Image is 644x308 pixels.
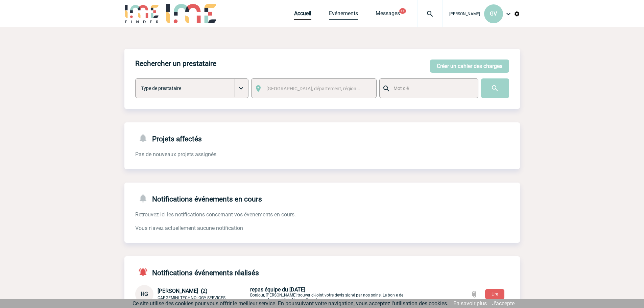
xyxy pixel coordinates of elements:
h4: Projets affectés [135,133,202,143]
img: notifications-active-24-px-r.png [138,267,152,277]
h4: Notifications événements réalisés [135,267,259,277]
span: [GEOGRAPHIC_DATA], département, région... [266,86,360,91]
div: Conversation privée : Client - Agence [135,285,520,303]
a: Evénements [329,10,358,20]
input: Mot clé [392,84,472,93]
span: [PERSON_NAME] [449,11,480,16]
button: 11 [399,8,406,14]
h4: Notifications événements en cours [135,193,262,203]
a: Accueil [294,10,311,20]
span: HG [141,291,148,297]
a: HG [PERSON_NAME] (2) CAPGEMINI TECHNOLOGY SERVICES repas équipe du [DATE]Bonjour, [PERSON_NAME] t... [135,290,409,297]
a: Messages [376,10,400,20]
a: En savoir plus [453,300,487,307]
img: notifications-24-px-g.png [138,133,152,143]
span: Vous n'avez actuellement aucune notification [135,225,243,231]
img: notifications-24-px-g.png [138,193,152,203]
span: GV [490,10,497,17]
img: IME-Finder [124,4,160,23]
span: [PERSON_NAME] (2) [158,288,208,294]
p: Bonjour, [PERSON_NAME] trouver ci-joint votre devis signé par nos soins. Le bon e de commande ser... [250,286,409,302]
a: J'accepte [492,300,515,307]
span: CAPGEMINI TECHNOLOGY SERVICES [158,295,225,300]
button: Lire [485,289,504,299]
span: repas équipe du [DATE] [250,286,305,293]
h4: Rechercher un prestataire [135,60,216,68]
span: Retrouvez ici les notifications concernant vos évenements en cours. [135,211,296,218]
a: Lire [480,290,510,297]
span: Pas de nouveaux projets assignés [135,151,216,158]
input: Submit [481,78,509,98]
span: Ce site utilise des cookies pour vous offrir le meilleur service. En poursuivant votre navigation... [133,300,448,307]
